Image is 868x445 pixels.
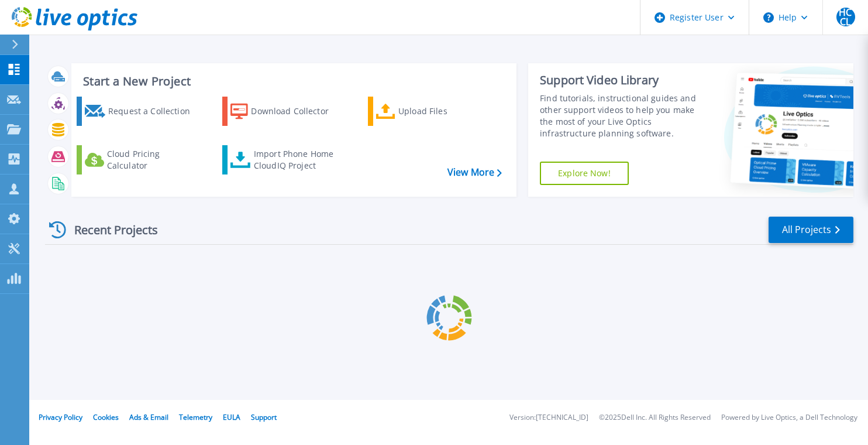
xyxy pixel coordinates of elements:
a: View More [447,167,502,178]
li: Powered by Live Optics, a Dell Technology [721,414,857,422]
div: Support Video Library [540,73,702,88]
a: Request a Collection [77,97,197,126]
span: HCCL [836,8,855,26]
div: Find tutorials, instructional guides and other support videos to help you make the most of your L... [540,93,702,139]
a: Download Collector [222,97,342,126]
a: Upload Files [368,97,488,126]
h3: Start a New Project [83,75,501,88]
div: Download Collector [251,100,339,123]
a: Cookies [93,412,119,422]
a: Telemetry [179,412,212,422]
li: © 2025 Dell Inc. All Rights Reserved [599,414,711,422]
div: Upload Files [398,100,485,123]
li: Version: [TECHNICAL_ID] [509,414,588,422]
a: Cloud Pricing Calculator [77,145,197,174]
div: Recent Projects [45,215,174,244]
div: Request a Collection [108,100,194,123]
a: Support [251,412,277,422]
a: EULA [223,412,240,422]
div: Cloud Pricing Calculator [107,148,194,172]
a: All Projects [769,217,853,243]
a: Ads & Email [129,412,168,422]
div: Import Phone Home CloudIQ Project [254,148,345,172]
a: Explore Now! [540,162,629,185]
a: Privacy Policy [39,412,82,422]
